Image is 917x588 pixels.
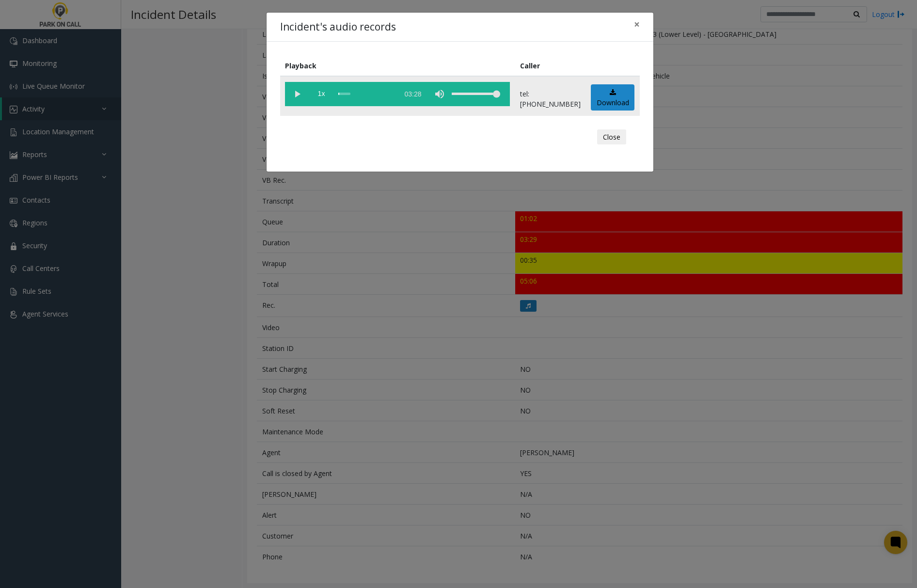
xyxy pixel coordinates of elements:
[597,129,626,145] button: Close
[338,82,394,106] div: scrub bar
[634,17,640,31] span: ×
[520,89,581,109] p: tel:[PHONE_NUMBER]
[591,84,634,111] a: Download
[515,55,586,76] th: Caller
[280,55,515,76] th: Playback
[452,82,500,106] div: volume level
[280,19,396,35] h4: Incident's audio records
[627,13,647,36] button: Close
[309,82,333,106] span: playback speed button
